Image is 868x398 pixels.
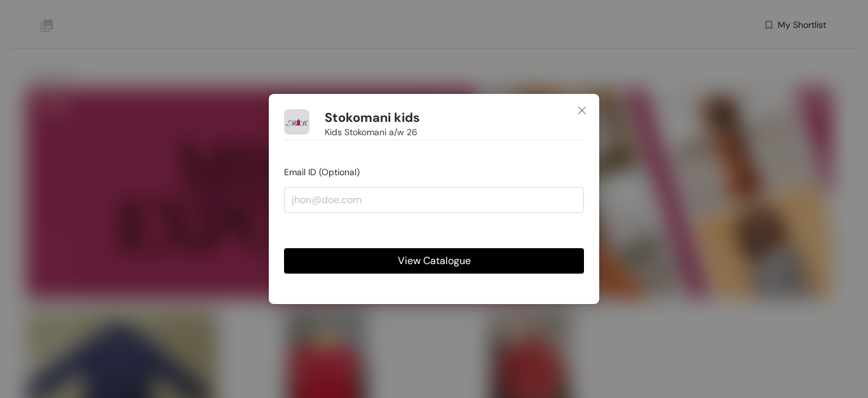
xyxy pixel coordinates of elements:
button: Close [565,94,599,128]
span: View Catalogue [398,253,471,269]
span: Email ID (Optional) [284,166,360,178]
span: close [577,105,587,116]
h1: Stokomani kids [325,110,420,126]
span: Kids Stokomani a/w 26 [325,125,417,139]
button: View Catalogue [284,248,584,274]
input: jhon@doe.com [284,187,584,213]
img: Buyer Portal [284,109,309,135]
